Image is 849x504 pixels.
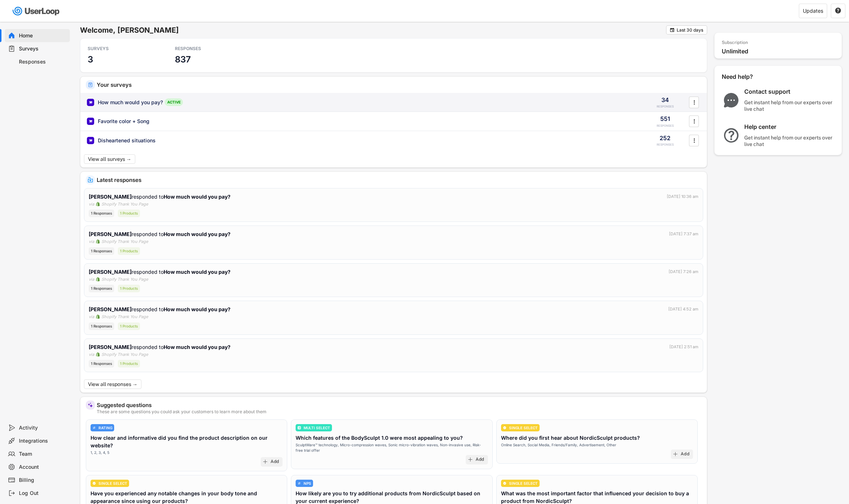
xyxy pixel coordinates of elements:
[835,7,841,14] text: 
[803,8,823,13] div: Updates
[835,8,841,14] button: 
[96,239,100,244] img: 1156660_ecommerce_logo_shopify_icon%20%281%29.png
[84,154,135,164] button: View all surveys →
[503,426,506,430] img: CircleTickMinorWhite.svg
[175,46,240,52] div: RESPONSES
[744,99,835,112] div: Get instant help from our experts over live chat
[503,481,506,485] img: CircleTickMinorWhite.svg
[89,344,132,350] strong: [PERSON_NAME]
[89,194,132,200] strong: [PERSON_NAME]
[101,201,148,207] div: Shopify Thank You Page
[164,269,231,275] strong: How much would you pay?
[92,481,96,485] img: CircleTickMinorWhite.svg
[19,32,67,39] div: Home
[89,269,132,275] strong: [PERSON_NAME]
[660,134,670,142] div: 252
[722,93,741,107] img: ChatMajor.svg
[99,426,112,430] div: RATING
[89,305,232,313] div: responded to
[91,434,283,449] div: How clear and informative did you find the product description on our website?
[89,314,94,320] div: via
[11,4,62,19] img: userloop-logo-01.svg
[509,481,538,485] div: SINGLE SELECT
[677,28,703,32] div: Last 30 days
[91,450,109,455] div: 1, 2, 3, 4, 5
[744,88,835,95] div: Contact support
[19,464,67,471] div: Account
[97,402,701,408] div: Suggested questions
[670,27,674,33] text: 
[297,481,301,485] img: AdjustIcon.svg
[89,268,232,276] div: responded to
[669,231,698,237] div: [DATE] 7:37 am
[476,457,484,463] div: Add
[509,426,538,430] div: SINGLE SELECT
[101,351,148,358] div: Shopify Thank You Page
[744,123,835,131] div: Help center
[98,118,149,125] div: Favorite color + Song
[296,442,488,453] div: SculptWare™ technology, Micro-compression waves, Sonic micro-vibration waves, Non-invasive use, R...
[101,276,148,283] div: Shopify Thank You Page
[175,54,191,65] h3: 837
[693,98,695,106] text: 
[667,194,698,200] div: [DATE] 10:36 am
[101,314,148,320] div: Shopify Thank You Page
[118,285,140,292] div: 1 Products
[304,426,330,430] div: MULTI SELECT
[164,231,231,237] strong: How much would you pay?
[89,322,114,330] div: 1 Responses
[19,438,67,444] div: Integrations
[19,58,67,65] div: Responses
[118,247,140,255] div: 1 Products
[669,344,698,350] div: [DATE] 2:51 am
[19,451,67,458] div: Team
[660,115,670,123] div: 551
[98,99,163,106] div: How much would you pay?
[89,210,114,217] div: 1 Responses
[92,426,96,430] img: AdjustIcon.svg
[669,269,698,275] div: [DATE] 7:26 am
[89,247,114,255] div: 1 Responses
[657,124,674,128] div: RESPONSES
[296,434,463,442] div: Which features of the BodySculpt 1.0 were most appealing to you?
[669,27,675,33] button: 
[88,54,93,65] h3: 3
[722,73,773,81] div: Need help?
[96,277,100,281] img: 1156660_ecommerce_logo_shopify_icon%20%281%29.png
[19,477,67,484] div: Billing
[722,40,748,46] div: Subscription
[80,25,666,35] h6: Welcome, [PERSON_NAME]
[88,177,93,183] img: IncomingMajor.svg
[165,98,183,106] div: ACTIVE
[97,82,701,88] div: Your surveys
[89,360,114,367] div: 1 Responses
[19,45,67,52] div: Surveys
[690,135,698,146] button: 
[89,276,94,283] div: via
[657,143,674,147] div: RESPONSES
[164,194,231,200] strong: How much would you pay?
[118,210,140,217] div: 1 Products
[501,442,616,448] div: Online Search, Social Media, Friends/Family, Advertisement, Other
[98,137,156,144] div: Disheartened situations
[501,434,640,442] div: Where did you first hear about NordicSculpt products?
[693,137,695,144] text: 
[19,490,67,497] div: Log Out
[89,231,132,237] strong: [PERSON_NAME]
[101,239,148,245] div: Shopify Thank You Page
[722,128,741,143] img: QuestionMarkInverseMajor.svg
[118,360,140,367] div: 1 Products
[97,177,701,183] div: Latest responses
[84,379,141,389] button: View all responses →
[96,314,100,319] img: 1156660_ecommerce_logo_shopify_icon%20%281%29.png
[118,322,140,330] div: 1 Products
[681,451,689,457] div: Add
[88,46,153,52] div: SURVEYS
[89,306,132,312] strong: [PERSON_NAME]
[96,202,100,206] img: 1156660_ecommerce_logo_shopify_icon%20%281%29.png
[89,193,232,200] div: responded to
[96,352,100,357] img: 1156660_ecommerce_logo_shopify_icon%20%281%29.png
[88,402,93,408] img: MagicMajor%20%28Purple%29.svg
[722,48,838,55] div: Unlimited
[89,239,94,245] div: via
